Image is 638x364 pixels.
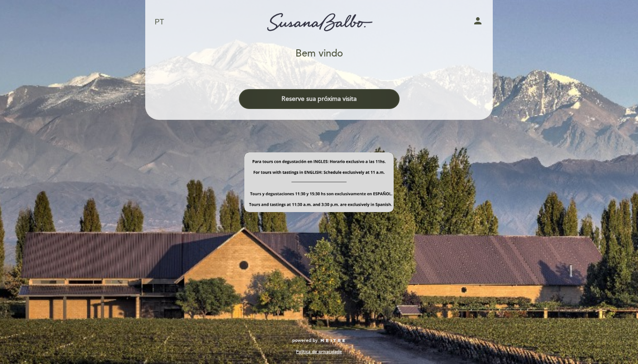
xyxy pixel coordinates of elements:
[292,337,318,344] span: powered by
[292,337,346,344] a: powered by
[320,339,346,343] img: MEITRE
[239,89,400,109] button: Reserve sua próxima visita
[295,48,343,59] h1: Bem vindo
[262,10,376,35] a: Turismo [PERSON_NAME] Wines
[296,349,342,355] a: Política de privacidade
[472,15,483,26] i: person
[244,152,394,212] img: banner_1746649882.png
[472,15,483,29] button: person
